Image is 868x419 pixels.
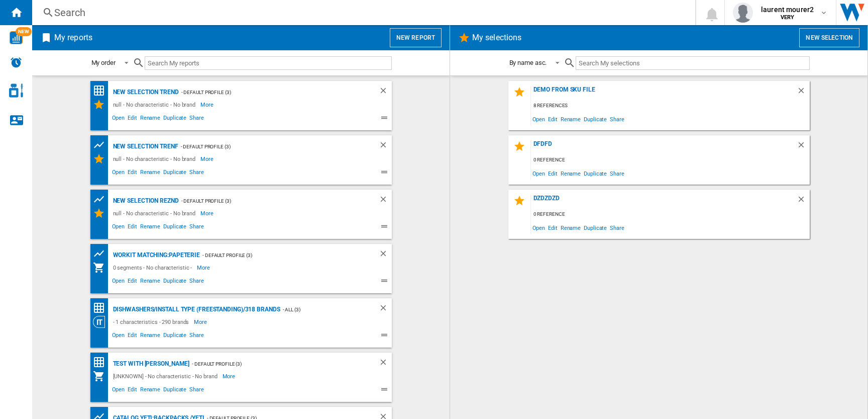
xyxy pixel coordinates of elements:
[189,358,358,370] div: - Default profile (3)
[91,59,116,66] div: My order
[111,167,127,180] span: Open
[93,139,111,151] div: Product prices grid
[509,59,547,66] div: By name asc.
[93,207,111,219] div: My Selections
[9,83,23,98] img: cosmetic-logo.svg
[188,167,205,180] span: Share
[200,99,215,111] span: More
[470,28,523,47] h2: My selections
[797,195,810,208] div: Delete
[126,330,139,343] span: Edit
[93,193,111,206] div: Product prices grid
[10,31,23,44] img: wise-card.svg
[531,166,547,180] span: Open
[531,112,547,126] span: Open
[126,222,139,234] span: Edit
[197,262,211,274] span: More
[733,3,753,23] img: profile.jpg
[608,112,626,126] span: Share
[162,113,188,125] span: Duplicate
[582,221,608,234] span: Duplicate
[111,358,190,370] div: test with [PERSON_NAME]
[761,5,814,15] span: laurent mourer2
[547,166,559,180] span: Edit
[379,195,392,207] div: Delete
[111,207,201,219] div: null - No characteristic - No brand
[54,6,669,20] div: Search
[52,28,94,47] h2: My reports
[188,276,205,288] span: Share
[111,222,127,234] span: Open
[608,166,626,180] span: Share
[111,316,194,328] div: - 1 characteristics - 290 brands
[111,153,201,165] div: null - No characteristic - No brand
[139,167,162,180] span: Rename
[16,27,32,36] span: NEW
[531,195,797,208] div: dzdzdzd
[179,195,359,207] div: - Default profile (3)
[93,153,111,165] div: My Selections
[178,140,359,153] div: - Default profile (3)
[162,330,188,343] span: Duplicate
[582,112,608,126] span: Duplicate
[799,28,859,47] button: New selection
[379,303,392,316] div: Delete
[194,316,208,328] span: More
[531,208,810,221] div: 0 reference
[531,154,810,166] div: 0 reference
[139,222,162,234] span: Rename
[111,330,127,343] span: Open
[188,113,205,125] span: Share
[111,99,201,111] div: null - No characteristic - No brand
[111,195,179,207] div: New selection reznd
[111,113,127,125] span: Open
[111,86,179,99] div: New selection trend
[162,222,188,234] span: Duplicate
[200,153,215,165] span: More
[200,249,358,262] div: - Default profile (3)
[547,221,559,234] span: Edit
[10,56,22,68] img: alerts-logo.svg
[223,370,237,382] span: More
[797,86,810,100] div: Delete
[93,316,111,328] div: Category View
[111,262,197,274] div: 0 segments - No characteristic -
[162,276,188,288] span: Duplicate
[111,249,200,262] div: Workit Matching:Papeterie
[93,262,111,274] div: My Assortment
[188,330,205,343] span: Share
[200,207,215,219] span: More
[93,302,111,314] div: Price Matrix
[379,86,392,99] div: Delete
[379,140,392,153] div: Delete
[379,249,392,262] div: Delete
[111,370,223,382] div: [UNKNOWN] - No characteristic - No brand
[390,28,442,47] button: New report
[531,140,797,154] div: dfdfd
[139,113,162,125] span: Rename
[111,140,178,153] div: New selection trenf
[188,385,205,397] span: Share
[547,112,559,126] span: Edit
[531,221,547,234] span: Open
[781,14,795,21] b: VERY
[139,330,162,343] span: Rename
[139,276,162,288] span: Rename
[93,370,111,382] div: My Assortment
[576,56,809,70] input: Search My selections
[126,167,139,180] span: Edit
[93,356,111,369] div: Price Matrix
[162,385,188,397] span: Duplicate
[162,167,188,180] span: Duplicate
[280,303,359,316] div: - ALL (3)
[93,99,111,111] div: My Selections
[531,100,810,112] div: 8 references
[188,222,205,234] span: Share
[179,86,359,99] div: - Default profile (3)
[139,385,162,397] span: Rename
[145,56,392,70] input: Search My reports
[93,85,111,97] div: Price Matrix
[559,112,582,126] span: Rename
[531,86,797,100] div: demo from sku file
[111,385,127,397] span: Open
